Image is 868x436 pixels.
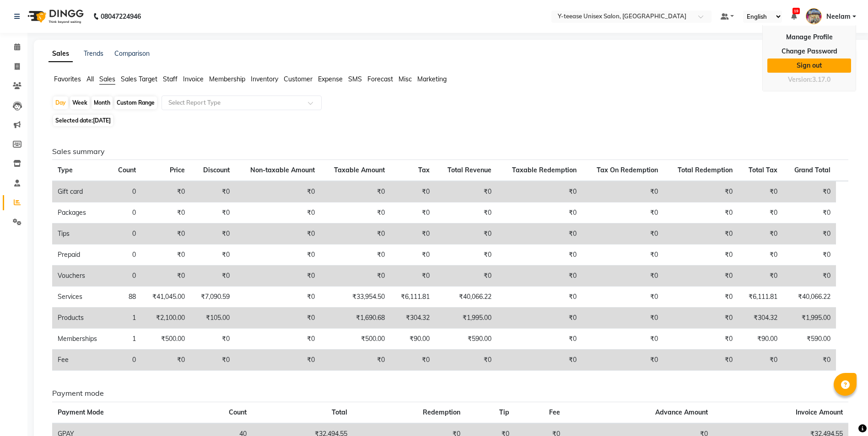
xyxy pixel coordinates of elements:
[284,75,313,83] span: Customer
[251,75,278,83] span: Inventory
[390,223,435,245] td: ₹0
[114,96,157,109] div: Custom Range
[209,75,245,83] span: Membership
[582,223,663,245] td: ₹0
[320,308,390,329] td: ₹1,690.68
[320,287,390,308] td: ₹33,954.50
[435,287,497,308] td: ₹40,066.22
[655,408,708,416] span: Advance Amount
[663,287,738,308] td: ₹0
[52,308,109,329] td: Products
[582,287,663,308] td: ₹0
[791,12,797,21] a: 19
[54,75,81,83] span: Favorites
[435,350,497,371] td: ₹0
[52,223,109,245] td: Tips
[497,287,582,308] td: ₹0
[183,75,204,83] span: Invoice
[783,223,836,245] td: ₹0
[738,245,783,266] td: ₹0
[582,266,663,287] td: ₹0
[783,287,836,308] td: ₹40,066.22
[121,75,157,83] span: Sales Target
[190,308,235,329] td: ₹105.00
[92,96,113,109] div: Month
[549,408,560,416] span: Fee
[783,181,836,202] td: ₹0
[767,30,851,44] a: Manage Profile
[390,308,435,329] td: ₹304.32
[390,245,435,266] td: ₹0
[58,166,73,174] span: Type
[767,73,851,86] div: Version:3.17.0
[109,202,141,223] td: 0
[783,202,836,223] td: ₹0
[58,408,104,416] span: Payment Mode
[435,181,497,202] td: ₹0
[141,245,190,266] td: ₹0
[793,8,800,14] span: 19
[738,308,783,329] td: ₹304.32
[497,223,582,245] td: ₹0
[738,223,783,245] td: ₹0
[52,181,109,202] td: Gift card
[738,266,783,287] td: ₹0
[794,166,830,174] span: Grand Total
[320,223,390,245] td: ₹0
[203,166,230,174] span: Discount
[390,266,435,287] td: ₹0
[582,329,663,350] td: ₹0
[190,245,235,266] td: ₹0
[767,44,851,58] a: Change Password
[109,223,141,245] td: 0
[796,408,843,416] span: Invoice Amount
[738,181,783,202] td: ₹0
[141,350,190,371] td: ₹0
[738,350,783,371] td: ₹0
[663,266,738,287] td: ₹0
[52,329,109,350] td: Memberships
[118,166,136,174] span: Count
[663,308,738,329] td: ₹0
[783,245,836,266] td: ₹0
[109,308,141,329] td: 1
[235,329,320,350] td: ₹0
[738,329,783,350] td: ₹90.00
[109,181,141,202] td: 0
[663,245,738,266] td: ₹0
[399,75,412,83] span: Misc
[497,266,582,287] td: ₹0
[114,49,150,58] a: Comparison
[190,266,235,287] td: ₹0
[52,147,848,156] h6: Sales summary
[582,245,663,266] td: ₹0
[783,329,836,350] td: ₹590.00
[229,408,247,416] span: Count
[435,223,497,245] td: ₹0
[783,350,836,371] td: ₹0
[497,350,582,371] td: ₹0
[109,245,141,266] td: 0
[52,245,109,266] td: Prepaid
[141,329,190,350] td: ₹500.00
[826,12,851,21] span: Neelam
[235,287,320,308] td: ₹0
[435,202,497,223] td: ₹0
[109,329,141,350] td: 1
[52,287,109,308] td: Services
[141,266,190,287] td: ₹0
[663,350,738,371] td: ₹0
[582,308,663,329] td: ₹0
[190,287,235,308] td: ₹7,090.59
[320,245,390,266] td: ₹0
[190,350,235,371] td: ₹0
[435,266,497,287] td: ₹0
[332,408,347,416] span: Total
[235,181,320,202] td: ₹0
[52,202,109,223] td: Packages
[435,245,497,266] td: ₹0
[320,202,390,223] td: ₹0
[783,266,836,287] td: ₹0
[141,287,190,308] td: ₹41,045.00
[84,49,103,58] a: Trends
